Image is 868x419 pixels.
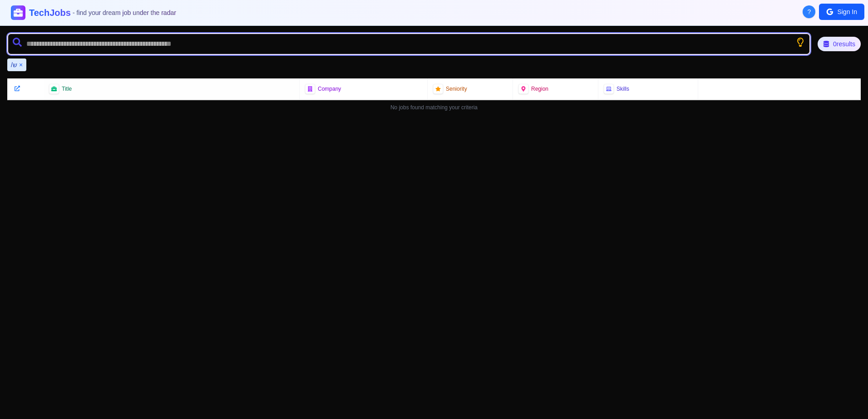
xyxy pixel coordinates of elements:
span: Region [531,85,548,93]
button: Show search tips [796,38,805,47]
h1: TechJobs [29,6,176,19]
span: Company [318,85,341,93]
span: - find your dream job under the radar [73,9,176,16]
span: Seniority [446,85,467,93]
button: Sign In [819,4,864,20]
span: ? [808,7,811,16]
span: Skills [616,85,629,93]
div: 0 results [818,37,861,51]
button: Remove /ש filter [19,60,23,69]
span: Title [62,85,72,93]
button: About Techjobs [803,5,815,18]
span: /ש [11,60,17,69]
div: No jobs found matching your criteria [7,100,861,115]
